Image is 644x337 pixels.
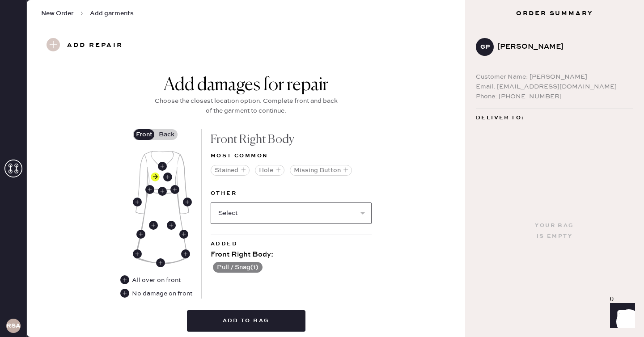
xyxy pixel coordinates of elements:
[133,249,142,258] div: Front Right Side Seam
[255,165,284,176] button: Hole
[156,258,165,267] div: Front Center Hem
[158,187,167,196] div: Front Center Waistband
[476,72,633,82] div: Customer Name: [PERSON_NAME]
[149,221,158,230] div: Front Right Skirt Body
[476,123,633,146] div: [STREET_ADDRESS] [GEOGRAPHIC_DATA] , WA 98119
[67,38,123,53] h3: Add repair
[145,185,154,194] div: Front Right Waistband
[120,275,182,285] div: All over on front
[133,129,155,140] label: Front
[41,9,74,18] span: New Order
[90,9,134,18] span: Add garments
[211,129,372,151] div: Front Right Body
[179,230,188,239] div: Front Left Side Seam
[155,129,178,140] label: Back
[535,220,574,242] div: Your bag is empty
[480,44,490,50] h3: GP
[211,239,372,249] div: Added
[170,185,179,194] div: Front Left Waistband
[213,262,263,273] button: Pull / Snag(1)
[163,173,172,181] div: Front Left Body
[120,289,192,299] div: No damage on front
[465,9,644,18] h3: Order Summary
[152,75,340,96] div: Add damages for repair
[211,165,250,176] button: Stained
[476,92,633,101] div: Phone: [PHONE_NUMBER]
[6,323,21,329] h3: RSA
[290,165,352,176] button: Missing Button
[476,82,633,92] div: Email: [EMAIL_ADDRESS][DOMAIN_NAME]
[136,230,145,239] div: Front Right Side Seam
[181,249,190,258] div: Front Left Side Seam
[183,198,192,206] div: Front Left Sleeve
[152,96,340,116] div: Choose the closest location option. Complete front and back of the garment to continue.
[135,151,189,264] img: Garment image
[151,173,160,181] div: Front Right Body
[132,289,192,299] div: No damage on front
[602,297,640,335] iframe: Front Chat
[211,151,372,161] div: Most common
[211,249,372,260] div: Front Right Body :
[158,162,167,171] div: Front Center Neckline
[187,310,305,332] button: Add to bag
[476,113,524,123] span: Deliver to:
[167,221,176,230] div: Front Left Skirt Body
[211,188,372,199] label: Other
[497,42,626,52] div: [PERSON_NAME]
[132,275,181,285] div: All over on front
[133,198,142,206] div: Front Right Sleeve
